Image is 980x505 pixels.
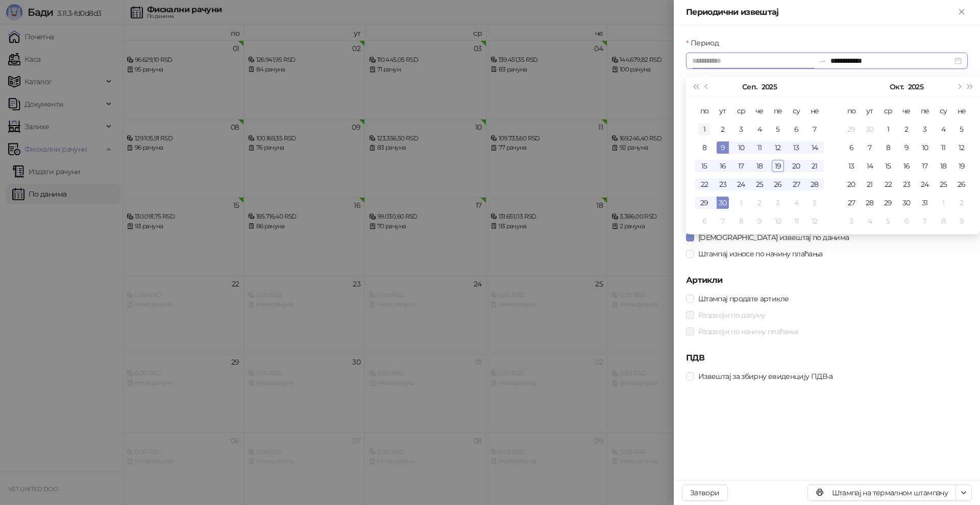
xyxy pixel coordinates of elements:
[861,194,879,212] td: 2025-10-28
[772,141,784,154] div: 12
[735,141,747,154] div: 10
[787,212,805,230] td: 2025-10-11
[808,123,821,135] div: 7
[955,123,968,135] div: 5
[714,102,732,120] th: ут
[842,102,861,120] th: по
[897,194,916,212] td: 2025-10-30
[842,212,861,230] td: 2025-11-03
[695,175,714,194] td: 2025-09-22
[735,123,747,135] div: 3
[790,123,802,135] div: 6
[750,194,769,212] td: 2025-10-02
[695,138,714,157] td: 2025-09-08
[732,120,750,138] td: 2025-09-03
[805,138,824,157] td: 2025-09-14
[934,120,952,138] td: 2025-10-04
[772,197,784,209] div: 3
[934,212,952,230] td: 2025-11-08
[952,157,971,175] td: 2025-10-19
[695,194,714,212] td: 2025-09-29
[701,77,713,97] button: Претходни месец (PageUp)
[753,160,766,172] div: 18
[879,138,897,157] td: 2025-10-08
[882,197,894,209] div: 29
[897,157,916,175] td: 2025-10-16
[919,197,931,209] div: 31
[787,175,805,194] td: 2025-09-27
[864,215,876,227] div: 4
[695,120,714,138] td: 2025-09-01
[818,57,826,65] span: to
[694,232,853,243] span: [DEMOGRAPHIC_DATA] извештај по данима
[952,194,971,212] td: 2025-11-02
[937,160,949,172] div: 18
[750,120,769,138] td: 2025-09-04
[753,178,766,190] div: 25
[842,194,861,212] td: 2025-10-27
[919,160,931,172] div: 17
[717,123,729,135] div: 2
[769,102,787,120] th: пе
[698,141,710,154] div: 8
[845,160,857,172] div: 13
[787,120,805,138] td: 2025-09-06
[753,215,766,227] div: 9
[879,157,897,175] td: 2025-10-15
[686,37,725,49] label: Период
[900,197,913,209] div: 30
[916,175,934,194] td: 2025-10-24
[698,160,710,172] div: 15
[934,175,952,194] td: 2025-10-25
[861,175,879,194] td: 2025-10-21
[753,123,766,135] div: 4
[900,160,913,172] div: 16
[717,178,729,190] div: 23
[845,178,857,190] div: 20
[769,120,787,138] td: 2025-09-05
[900,178,913,190] div: 23
[882,141,894,154] div: 8
[955,197,968,209] div: 2
[900,123,913,135] div: 2
[897,212,916,230] td: 2025-11-06
[769,175,787,194] td: 2025-09-26
[861,212,879,230] td: 2025-11-04
[897,102,916,120] th: че
[750,175,769,194] td: 2025-09-25
[772,215,784,227] div: 10
[818,57,826,65] span: swap-right
[750,212,769,230] td: 2025-10-09
[808,215,821,227] div: 12
[732,212,750,230] td: 2025-10-08
[842,157,861,175] td: 2025-10-13
[864,160,876,172] div: 14
[882,215,894,227] div: 5
[952,120,971,138] td: 2025-10-05
[714,138,732,157] td: 2025-09-09
[805,194,824,212] td: 2025-10-05
[772,160,784,172] div: 19
[790,197,802,209] div: 4
[900,141,913,154] div: 9
[916,102,934,120] th: пе
[808,197,821,209] div: 5
[890,77,903,97] button: Изабери месец
[879,212,897,230] td: 2025-11-05
[805,120,824,138] td: 2025-09-07
[861,102,879,120] th: ут
[916,120,934,138] td: 2025-10-03
[842,175,861,194] td: 2025-10-20
[698,197,710,209] div: 29
[698,215,710,227] div: 6
[919,123,931,135] div: 3
[717,197,729,209] div: 30
[842,120,861,138] td: 2025-09-29
[790,215,802,227] div: 11
[937,197,949,209] div: 1
[769,212,787,230] td: 2025-10-10
[714,120,732,138] td: 2025-09-02
[965,77,976,97] button: Следећа година (Control + right)
[916,157,934,175] td: 2025-10-17
[952,138,971,157] td: 2025-10-12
